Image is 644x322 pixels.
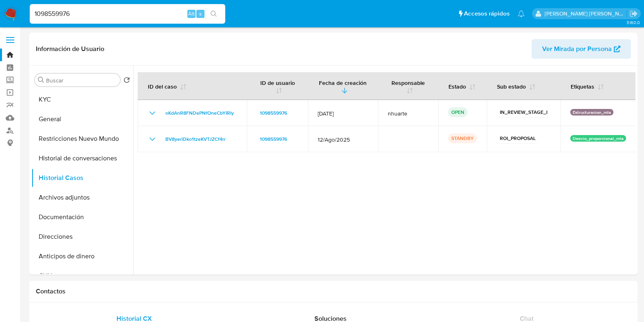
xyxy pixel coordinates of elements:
[31,207,133,227] button: Documentación
[31,266,133,286] button: CVU
[30,9,225,19] input: Buscar usuario o caso...
[31,168,133,188] button: Historial Casos
[188,10,195,18] span: Alt
[31,227,133,246] button: Direcciones
[31,188,133,207] button: Archivos adjuntos
[31,90,133,109] button: KYC
[518,10,525,17] a: Notificaciones
[123,77,130,86] button: Volver al orden por defecto
[31,129,133,149] button: Restricciones Nuevo Mundo
[31,109,133,129] button: General
[464,9,510,18] span: Accesos rápidos
[545,10,627,18] p: noelia.huarte@mercadolibre.com
[31,246,133,266] button: Anticipos de dinero
[46,77,117,84] input: Buscar
[38,77,44,83] button: Buscar
[205,8,222,20] button: search-icon
[199,10,202,18] span: s
[36,45,104,53] h1: Información de Usuario
[629,9,638,18] a: Salir
[31,149,133,168] button: Historial de conversaciones
[532,39,631,59] button: Ver Mirada por Persona
[542,39,612,59] span: Ver Mirada por Persona
[36,287,631,295] h1: Contactos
